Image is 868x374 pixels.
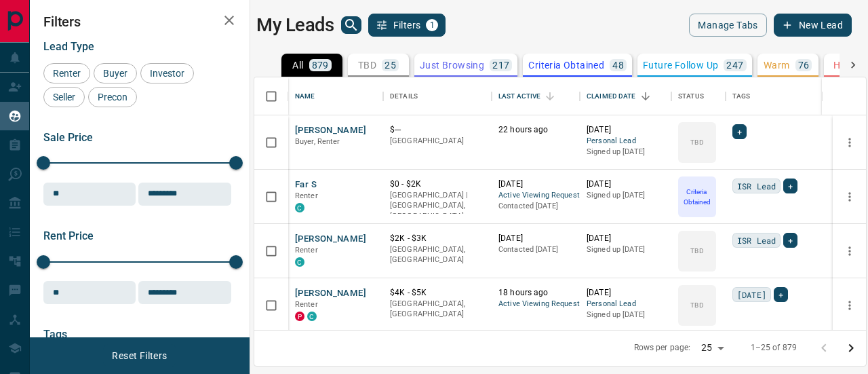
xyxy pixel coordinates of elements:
div: + [783,233,797,248]
p: TBD [690,137,703,147]
div: Tags [726,77,851,115]
p: Signed up [DATE] [587,190,665,201]
p: [DATE] [498,179,573,190]
span: + [788,233,793,247]
div: Name [288,77,383,115]
div: Details [383,77,492,115]
button: more [840,132,860,153]
span: Rent Price [43,229,94,242]
span: Personal Lead [587,299,665,310]
button: more [840,187,860,207]
span: + [737,125,742,138]
p: $0 - $2K [390,179,485,190]
div: + [774,287,788,302]
p: Signed up [DATE] [587,147,665,157]
div: condos.ca [295,257,304,267]
span: Tags [43,328,67,341]
span: [DATE] [737,288,766,301]
div: Claimed Date [587,77,636,115]
span: 1 [427,20,437,30]
p: Rows per page: [634,342,691,354]
p: $--- [390,124,485,136]
span: Sale Price [43,131,93,144]
div: + [783,179,797,193]
p: 76 [798,60,810,70]
div: Buyer [94,63,137,83]
p: $4K - $5K [390,287,485,299]
p: Warm [764,60,790,70]
p: Just Browsing [420,60,484,70]
span: Active Viewing Request [498,299,573,310]
p: Signed up [DATE] [587,244,665,255]
span: + [778,288,783,301]
span: Active Viewing Request [498,190,573,202]
span: Buyer, Renter [295,137,340,146]
p: TBD [358,60,376,70]
span: Seller [48,92,80,102]
div: Investor [140,63,194,83]
p: Contacted [DATE] [498,244,573,255]
p: TBD [690,246,703,256]
div: Precon [88,87,137,107]
button: [PERSON_NAME] [295,233,366,246]
p: [DATE] [587,124,665,136]
button: New Lead [774,14,852,37]
p: Criteria Obtained [679,187,715,207]
button: [PERSON_NAME] [295,124,366,137]
div: Name [295,77,315,115]
p: 1–25 of 879 [751,342,797,354]
div: Tags [732,77,751,115]
div: Status [671,77,726,115]
div: condos.ca [307,312,317,321]
span: Investor [145,68,189,79]
h2: Filters [43,14,236,30]
p: [DATE] [587,233,665,244]
div: Last Active [492,77,580,115]
h1: My Leads [256,14,334,36]
div: condos.ca [295,203,304,212]
button: Manage Tabs [689,14,766,37]
p: Signed up [DATE] [587,310,665,320]
button: search button [341,16,361,34]
span: Renter [295,191,318,200]
p: 18 hours ago [498,287,573,299]
button: [PERSON_NAME] [295,287,366,300]
p: HOT [833,60,853,70]
button: more [840,295,860,316]
span: Renter [295,246,318,255]
p: $2K - $3K [390,233,485,244]
span: Renter [48,68,85,79]
p: 48 [612,60,624,70]
p: [GEOGRAPHIC_DATA] | [GEOGRAPHIC_DATA], [GEOGRAPHIC_DATA] [390,190,485,222]
div: property.ca [295,312,304,321]
button: Sort [636,87,655,106]
p: [GEOGRAPHIC_DATA] [390,136,485,147]
span: + [788,179,793,193]
p: 22 hours ago [498,124,573,136]
span: ISR Lead [737,179,776,193]
div: Last Active [498,77,540,115]
div: + [732,124,747,139]
p: [DATE] [587,287,665,299]
div: Status [678,77,704,115]
button: Go to next page [837,335,865,362]
button: more [840,241,860,261]
p: Future Follow Up [643,60,718,70]
p: Criteria Obtained [528,60,604,70]
button: Filters1 [368,14,446,37]
div: 25 [696,338,728,358]
p: [GEOGRAPHIC_DATA], [GEOGRAPHIC_DATA] [390,299,485,320]
p: 25 [384,60,396,70]
button: Sort [540,87,559,106]
span: ISR Lead [737,233,776,247]
button: Far S [295,179,317,191]
p: 247 [726,60,743,70]
p: TBD [690,300,703,310]
div: Details [390,77,418,115]
p: Contacted [DATE] [498,201,573,212]
p: All [292,60,303,70]
p: [GEOGRAPHIC_DATA], [GEOGRAPHIC_DATA] [390,244,485,265]
span: Buyer [98,68,132,79]
p: [DATE] [587,179,665,190]
p: 879 [312,60,329,70]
